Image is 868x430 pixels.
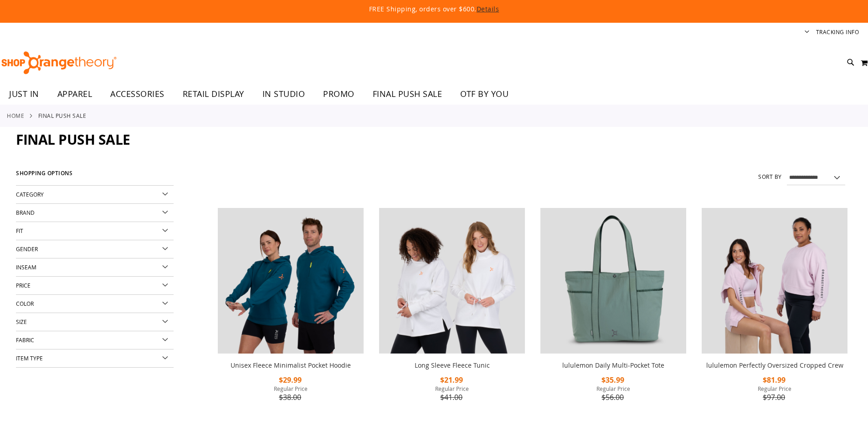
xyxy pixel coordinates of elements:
[218,208,364,354] img: Unisex Fleece Minimalist Pocket Hoodie
[805,28,809,37] button: Account menu
[562,361,664,369] a: lululemon Daily Multi-Pocket Tote
[375,203,529,427] div: product
[262,84,305,104] span: IN STUDIO
[702,208,847,354] img: lululemon Perfectly Oversized Cropped Crew
[16,191,44,198] span: Category
[16,130,130,149] span: FINAL PUSH SALE
[16,209,35,216] span: Brand
[379,385,525,392] span: Regular Price
[16,166,174,186] strong: Shopping Options
[16,354,43,362] span: Item Type
[763,392,786,402] span: $97.00
[38,111,87,120] strong: FINAL PUSH SALE
[279,375,303,385] span: $29.99
[702,385,847,392] span: Regular Price
[16,331,174,349] div: Fabric
[373,84,442,104] span: FINAL PUSH SALE
[253,84,314,105] a: IN STUDIO
[16,245,38,253] span: Gender
[16,313,174,331] div: Size
[697,203,852,427] div: product
[440,392,464,402] span: $41.00
[314,84,364,105] a: PROMO
[601,375,626,385] span: $35.99
[440,375,464,385] span: $21.99
[16,295,174,313] div: Color
[601,392,625,402] span: $56.00
[379,208,525,354] img: Product image for Fleece Long Sleeve
[16,336,34,344] span: Fabric
[540,208,686,354] img: lululemon Daily Multi-Pocket Tote
[16,222,174,240] div: Fit
[323,84,354,104] span: PROMO
[57,84,92,104] span: APPAREL
[16,240,174,258] div: Gender
[16,300,34,307] span: Color
[9,84,39,104] span: JUST IN
[161,5,708,14] p: FREE Shipping, orders over $600.
[279,392,303,402] span: $38.00
[218,385,364,392] span: Regular Price
[763,375,787,385] span: $81.99
[7,111,24,120] a: Home
[16,349,174,368] div: Item Type
[536,203,691,427] div: product
[460,84,508,104] span: OTF BY YOU
[110,84,164,104] span: ACCESSORIES
[16,258,174,277] div: Inseam
[101,84,174,105] a: ACCESSORIES
[477,5,499,13] a: Details
[231,361,351,369] a: Unisex Fleece Minimalist Pocket Hoodie
[758,173,782,181] label: Sort By
[16,282,31,289] span: Price
[16,186,174,204] div: Category
[702,208,847,355] a: lululemon Perfectly Oversized Cropped Crew
[16,318,27,325] span: Size
[16,263,36,271] span: Inseam
[379,208,525,355] a: Product image for Fleece Long Sleeve
[218,208,364,355] a: Unisex Fleece Minimalist Pocket Hoodie
[451,84,518,105] a: OTF BY YOU
[16,227,23,234] span: Fit
[540,385,686,392] span: Regular Price
[183,84,244,104] span: RETAIL DISPLAY
[174,84,253,105] a: RETAIL DISPLAY
[816,28,859,36] a: Tracking Info
[540,208,686,355] a: lululemon Daily Multi-Pocket Tote
[16,204,174,222] div: Brand
[364,84,452,104] a: FINAL PUSH SALE
[415,361,490,369] a: Long Sleeve Fleece Tunic
[48,84,102,105] a: APPAREL
[213,203,368,427] div: product
[706,361,843,369] a: lululemon Perfectly Oversized Cropped Crew
[16,277,174,295] div: Price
